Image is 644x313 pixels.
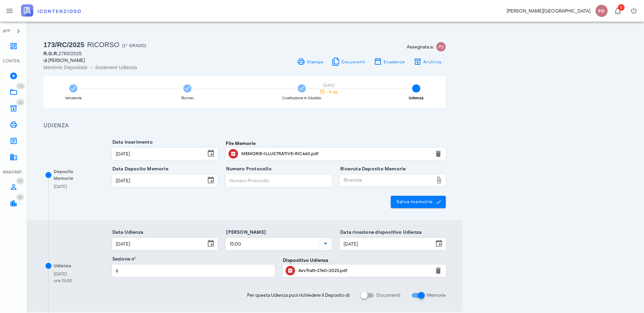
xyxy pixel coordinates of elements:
[327,90,338,94] span: -14 gg
[54,168,94,182] div: Deposito Memorie
[396,199,441,205] span: Salva memorie
[16,83,25,89] span: Distintivo
[110,166,168,172] label: Data Deposito Memorie
[383,59,405,64] span: Scadenze
[298,265,430,276] div: Clicca per aprire un'anteprima del file o scaricarlo
[423,59,442,64] span: Archivia
[307,59,323,64] span: Stampa
[18,100,22,105] span: 68
[286,266,295,275] button: Clicca per aprire un'anteprima del file o scaricarlo
[110,256,136,263] label: Sezione n°
[43,64,241,71] div: Memorie Depositate → Sostenere Udienza
[18,84,23,88] span: 113
[54,183,67,190] div: [DATE]
[16,194,24,201] span: Distintivo
[427,292,446,299] label: Memorie
[112,265,275,276] input: Sezione n°
[65,96,81,100] div: Istruttoria
[43,41,85,48] span: 173/RC/2025
[122,43,146,48] span: (1° Grado)
[317,84,341,87] div: [DATE]
[282,96,321,100] div: Costituzione in Giudizio
[241,148,430,159] div: Clicca per aprire un'anteprima del file o scaricarlo
[18,179,22,183] span: 53
[618,4,625,11] span: Distintivo
[293,57,327,66] a: Stampa
[228,149,238,159] button: Clicca per aprire un'anteprima del file o scaricarlo
[507,7,590,15] div: [PERSON_NAME][GEOGRAPHIC_DATA]
[181,96,194,100] div: Ricorso
[226,140,256,147] label: File Memorie
[224,166,272,172] label: Numero Protocollo
[407,43,434,50] span: Assegnata a:
[16,99,24,106] span: Distintivo
[412,84,420,92] span: 4
[18,195,22,200] span: 35
[391,196,446,208] button: Salva memorie
[226,175,331,186] input: Numero Protocollo
[434,267,442,275] button: Elimina
[43,51,58,56] span: R.G.R.
[87,41,119,48] span: Ricorso
[110,139,153,146] label: Data Inserimento
[370,57,409,66] button: Scadenze
[340,175,434,186] div: Ricevuta
[376,292,400,299] label: Documenti
[241,151,430,156] div: MEMORIE-ILLUSTRATIVE-RIC660.pdf
[226,238,318,250] input: Ora Udienza
[224,229,266,236] label: [PERSON_NAME]
[327,57,370,66] button: Documenti
[54,277,72,284] div: ore 15:00
[283,257,328,264] label: Dispositivo Udienza
[409,57,446,66] button: Archivia
[434,150,442,158] button: Elimina
[3,169,24,175] div: ANAGRAFICA
[21,4,81,17] img: logo-text-2x.png
[341,59,366,64] span: Documenti
[436,42,446,51] span: PD
[609,3,626,19] button: Distintivo
[3,58,24,64] div: CONTENZIOSO
[593,3,609,19] button: PD
[43,50,241,57] div: 2760/2025
[16,178,24,184] span: Distintivo
[54,263,71,269] div: Udienza
[43,122,446,130] h3: Udienza
[247,292,350,299] span: Per questa Udienza puoi richiedere il Deposito di:
[338,229,422,236] label: Data ricezione dispositivo Udienza
[43,57,241,64] div: di [PERSON_NAME]
[338,166,406,172] label: Ricevuta Deposito Memorie
[298,268,430,273] div: AvvTratt-2760-2025.pdf
[110,229,144,236] label: Data Udienza
[54,271,72,277] div: [DATE]
[409,96,423,100] div: Udienza
[595,5,608,17] span: PD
